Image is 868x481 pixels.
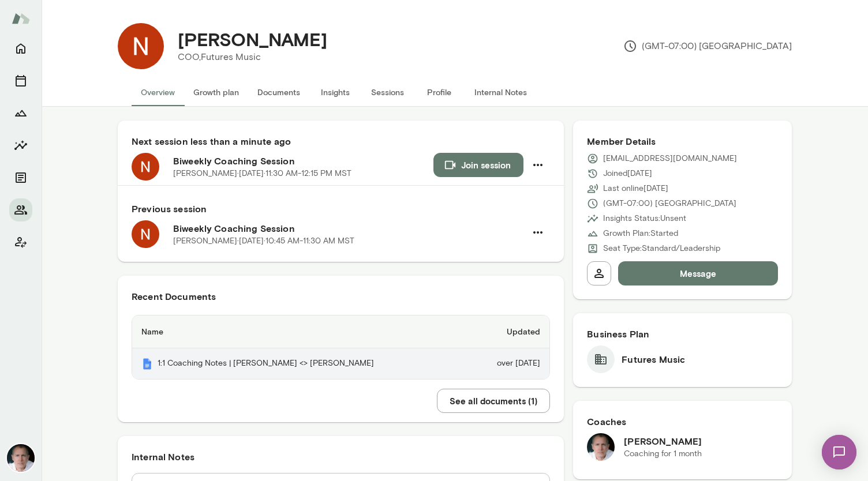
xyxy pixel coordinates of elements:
[587,433,615,461] img: Mike Lane
[623,39,792,53] p: (GMT-07:00) [GEOGRAPHIC_DATA]
[178,28,327,50] h4: [PERSON_NAME]
[9,198,32,221] button: Members
[603,153,737,164] p: [EMAIL_ADDRESS][DOMAIN_NAME]
[118,23,164,69] img: Nicky Berger
[413,78,465,106] button: Profile
[132,78,184,106] button: Overview
[132,450,550,464] h6: Internal Notes
[7,444,35,472] img: Mike Lane
[618,261,778,285] button: Message
[309,78,361,106] button: Insights
[587,415,778,429] h6: Coaches
[433,153,523,177] button: Join session
[361,78,413,106] button: Sessions
[9,231,32,254] button: Client app
[467,315,550,348] th: Updated
[9,102,32,125] button: Growth Plan
[9,69,32,92] button: Sessions
[603,213,686,224] p: Insights Status: Unsent
[132,290,550,303] h6: Recent Documents
[173,235,354,247] p: [PERSON_NAME] · [DATE] · 10:45 AM-11:30 AM MST
[248,78,309,106] button: Documents
[587,134,778,148] h6: Member Details
[603,198,736,209] p: (GMT-07:00) [GEOGRAPHIC_DATA]
[603,228,678,239] p: Growth Plan: Started
[173,154,433,168] h6: Biweekly Coaching Session
[173,221,526,235] h6: Biweekly Coaching Session
[132,134,550,148] h6: Next session less than a minute ago
[9,37,32,60] button: Home
[9,134,32,157] button: Insights
[132,202,550,216] h6: Previous session
[178,50,327,64] p: COO, Futures Music
[624,434,702,448] h6: [PERSON_NAME]
[437,389,550,413] button: See all documents (1)
[587,327,778,341] h6: Business Plan
[603,168,652,179] p: Joined [DATE]
[132,348,467,379] th: 1:1 Coaching Notes | [PERSON_NAME] <> [PERSON_NAME]
[465,78,536,106] button: Internal Notes
[141,358,153,370] img: Mento
[622,352,685,366] h6: Futures Music
[132,315,467,348] th: Name
[9,166,32,189] button: Documents
[624,448,702,460] p: Coaching for 1 month
[173,168,351,179] p: [PERSON_NAME] · [DATE] · 11:30 AM-12:15 PM MST
[12,7,30,29] img: Mento
[603,243,720,254] p: Seat Type: Standard/Leadership
[467,348,550,379] td: over [DATE]
[603,183,668,194] p: Last online [DATE]
[184,78,248,106] button: Growth plan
